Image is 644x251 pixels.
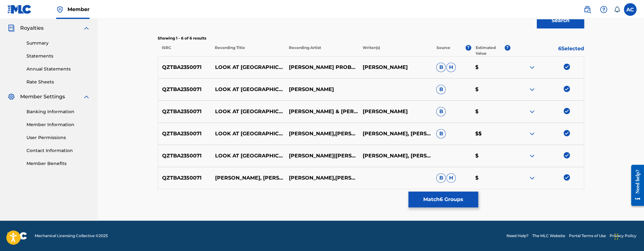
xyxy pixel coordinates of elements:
a: Member Benefits [26,160,90,167]
iframe: Resource Center [626,160,644,211]
p: $$ [471,130,510,138]
img: expand [528,152,536,160]
p: Recording Artist [284,45,358,56]
span: H [446,173,456,183]
a: Member Information [26,121,90,128]
img: help [600,6,607,13]
p: [PERSON_NAME] & [PERSON_NAME] PROBLEMS & [PERSON_NAME] [284,108,358,115]
a: The MLC Website [532,233,565,239]
a: Summary [26,40,90,46]
img: logo [8,232,27,240]
img: expand [528,130,536,138]
p: [PERSON_NAME] [358,108,432,115]
p: LOOK AT [GEOGRAPHIC_DATA] [211,64,285,71]
img: deselect [564,64,570,70]
p: QZTBA2350071 [158,86,211,93]
p: QZTBA2350071 [158,108,211,115]
span: B [436,85,446,94]
img: MLC Logo [8,5,32,14]
p: Source [436,45,450,56]
p: $ [471,64,510,71]
iframe: Chat Widget [612,221,644,251]
p: QZTBA2350071 [158,130,211,138]
p: $ [471,86,510,93]
p: Recording Title [211,45,284,56]
p: [PERSON_NAME], [PERSON_NAME], [PERSON_NAME] [358,130,432,138]
img: expand [528,64,536,71]
p: Writer(s) [358,45,432,56]
img: expand [83,93,90,101]
p: QZTBA2350071 [158,174,211,182]
img: deselect [564,86,570,92]
span: ? [465,45,471,51]
p: Estimated Value [475,45,504,56]
p: Showing 1 - 6 of 6 results [158,35,584,41]
p: LOOK AT [GEOGRAPHIC_DATA] [211,86,285,93]
p: QZTBA2350071 [158,152,211,160]
img: Member Settings [8,93,15,101]
img: expand [528,174,536,182]
p: ISRC [158,45,211,56]
div: Help [597,3,610,16]
a: Public Search [581,3,594,16]
img: expand [83,24,90,32]
p: [PERSON_NAME] PROBLEMS|[PERSON_NAME]|[PERSON_NAME] [284,64,358,71]
div: Drag [614,227,618,246]
p: LOOK AT [GEOGRAPHIC_DATA] [211,130,285,138]
div: User Menu [624,3,636,16]
a: Privacy Policy [610,233,636,239]
p: QZTBA2350071 [158,64,211,71]
a: Statements [26,53,90,59]
p: 6 Selected [510,45,584,56]
span: B [436,63,446,72]
span: Royalties [20,24,44,32]
img: deselect [564,130,570,136]
p: [PERSON_NAME] [284,86,358,93]
span: Mechanical Licensing Collective © 2025 [35,233,108,239]
span: B [436,173,446,183]
span: ? [505,45,510,51]
img: Top Rightsholder [56,6,64,13]
a: Banking Information [26,108,90,115]
span: Member [67,6,90,13]
p: [PERSON_NAME], [PERSON_NAME] & [PERSON_NAME] PROBLEMS - LOOK AT [GEOGRAPHIC_DATA] [211,174,285,182]
p: LOOK AT [GEOGRAPHIC_DATA] [211,108,285,115]
a: Contact Information [26,147,90,154]
img: expand [528,108,536,115]
p: [PERSON_NAME],[PERSON_NAME] & [PERSON_NAME] PROBLEMS [284,174,358,182]
p: [PERSON_NAME]|[PERSON_NAME]|[PERSON_NAME] PROBLEMS [284,152,358,160]
a: User Permissions [26,134,90,141]
p: $ [471,152,510,160]
span: B [436,107,446,116]
button: Search [537,13,584,28]
p: $ [471,174,510,182]
span: Member Settings [20,93,65,101]
p: [PERSON_NAME] [358,64,432,71]
span: B [436,129,446,138]
button: Match6 Groups [408,192,478,207]
img: Royalties [8,24,15,32]
a: Rate Sheets [26,79,90,85]
img: deselect [564,174,570,181]
a: Portal Terms of Use [569,233,606,239]
span: H [446,63,456,72]
img: deselect [564,108,570,114]
p: [PERSON_NAME], [PERSON_NAME], [PERSON_NAME] [358,152,432,160]
img: search [583,6,591,13]
img: expand [528,86,536,93]
img: deselect [564,152,570,158]
p: $ [471,108,510,115]
a: Need Help? [506,233,529,239]
div: Notifications [614,6,620,13]
p: [PERSON_NAME],[PERSON_NAME] PROBLEMS,[PERSON_NAME] [284,130,358,138]
p: LOOK AT [GEOGRAPHIC_DATA] [211,152,285,160]
a: Annual Statements [26,66,90,72]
